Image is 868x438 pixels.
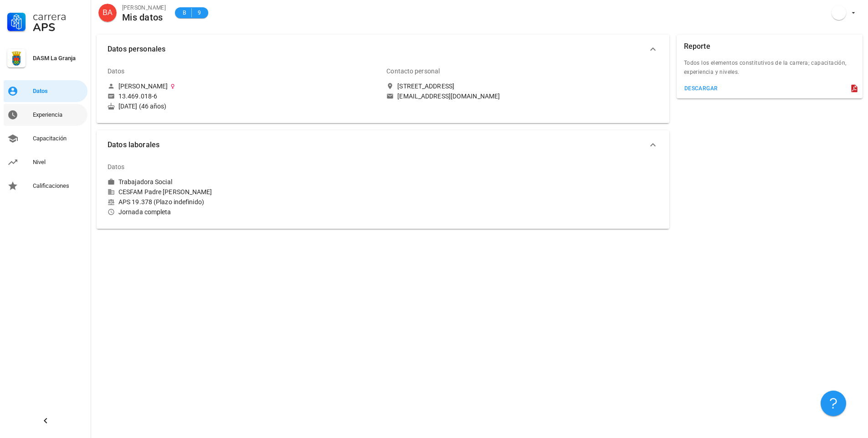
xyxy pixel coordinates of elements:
[386,82,658,90] a: [STREET_ADDRESS]
[118,92,157,100] div: 13.469.018-6
[386,60,440,82] div: Contacto personal
[122,12,166,22] div: Mis datos
[33,182,84,190] div: Calificaciones
[33,22,84,33] div: APS
[33,55,84,62] div: DASM La Granja
[108,156,125,178] div: Datos
[684,85,718,92] div: descargar
[397,92,500,100] div: [EMAIL_ADDRESS][DOMAIN_NAME]
[4,151,87,173] a: Nivel
[108,43,647,56] span: Datos personales
[108,60,125,82] div: Datos
[4,104,87,126] a: Experiencia
[122,3,166,12] div: [PERSON_NAME]
[684,35,710,58] div: Reporte
[108,139,647,151] span: Datos laborales
[33,11,84,22] div: Carrera
[33,159,84,166] div: Nivel
[386,92,658,100] a: [EMAIL_ADDRESS][DOMAIN_NAME]
[108,102,379,110] div: [DATE] (46 años)
[108,188,379,196] div: CESFAM Padre [PERSON_NAME]
[118,82,168,90] div: [PERSON_NAME]
[677,58,863,82] div: Todos los elementos constitutivos de la carrera; capacitación, experiencia y niveles.
[4,80,87,102] a: Datos
[195,8,203,17] span: 9
[118,178,172,186] div: Trabajadora Social
[33,88,84,95] div: Datos
[180,8,188,17] span: B
[4,175,87,197] a: Calificaciones
[108,208,379,216] div: Jornada completa
[103,4,112,22] span: BA
[97,130,669,160] button: Datos laborales
[97,35,669,64] button: Datos personales
[4,128,87,149] a: Capacitación
[33,135,84,142] div: Capacitación
[98,4,117,22] div: avatar
[33,111,84,119] div: Experiencia
[397,82,454,90] div: [STREET_ADDRESS]
[108,198,379,206] div: APS 19.378 (Plazo indefinido)
[832,5,846,20] div: avatar
[680,82,722,95] button: descargar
